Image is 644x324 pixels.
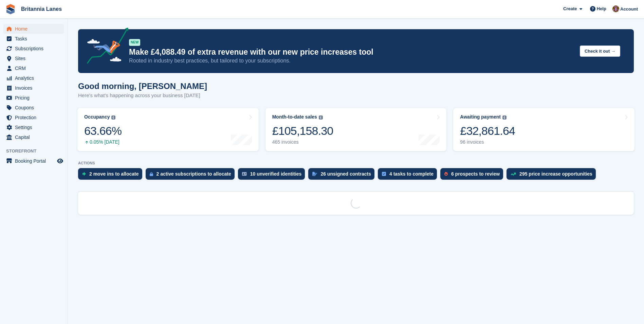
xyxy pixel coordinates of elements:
[89,171,139,177] div: 2 move ins to allocate
[6,148,68,155] span: Storefront
[502,115,507,120] img: icon-info-grey-7440780725fd019a000dd9b08b2336e03edf1995a4989e88bcd33f0948082b44.svg
[77,108,259,151] a: Occupancy 63.66% 0.05% [DATE]
[157,171,231,177] div: 2 active subscriptions to allocate
[111,115,115,120] img: icon-info-grey-7440780725fd019a000dd9b08b2336e03edf1995a4989e88bcd33f0948082b44.svg
[320,171,371,177] div: 26 unsigned contracts
[451,171,500,177] div: 6 prospects to review
[3,73,64,83] a: menu
[146,168,238,183] a: 2 active subscriptions to allocate
[3,156,64,166] a: menu
[3,24,64,34] a: menu
[3,132,64,142] a: menu
[15,24,56,34] span: Home
[382,172,386,176] img: task-75834270c22a3079a89374b754ae025e5fb1db73e45f91037f5363f120a921f8.svg
[3,83,64,93] a: menu
[378,168,440,183] a: 4 tasks to complete
[84,124,122,138] div: 63.66%
[620,6,638,13] span: Account
[18,3,65,15] a: Britannia Lanes
[250,171,302,177] div: 10 unverified identities
[129,39,140,46] div: NEW
[612,5,619,12] img: Andy Collier
[444,172,448,176] img: prospect-51fa495bee0391a8d652442698ab0144808aea92771e9ea1ae160a38d050c398.svg
[580,46,620,57] button: Check it out →
[242,172,247,176] img: verify_identity-adf6edd0f0f0b5bbfe63781bf79b02c33cf7c696d77639b501bdc392416b5a36.svg
[460,124,515,138] div: £32,861.64
[15,73,56,83] span: Analytics
[440,168,507,183] a: 6 prospects to review
[3,93,64,103] a: menu
[312,172,317,176] img: contract_signature_icon-13c848040528278c33f63329250d36e43548de30e8caae1d1a13099fd9432cc5.svg
[3,103,64,112] a: menu
[150,172,153,176] img: active_subscription_to_allocate_icon-d502201f5373d7db506a760aba3b589e785aa758c864c3986d89f69b8ff3...
[3,113,64,122] a: menu
[84,114,110,120] div: Occupancy
[15,132,56,142] span: Capital
[460,139,515,145] div: 96 invoices
[15,156,56,166] span: Booking Portal
[15,93,56,103] span: Pricing
[15,64,56,73] span: CRM
[511,173,516,176] img: price_increase_opportunities-93ffe204e8149a01c8c9dc8f82e8f89637d9d84a8eef4429ea346261dce0b2c0.svg
[272,139,333,145] div: 465 invoices
[78,161,634,165] p: ACTIONS
[15,44,56,53] span: Subscriptions
[15,103,56,112] span: Coupons
[5,4,16,14] img: stora-icon-8386f47178a22dfd0bd8f6a31ec36ba5ce8667c1dd55bd0f319d3a0aa187defe.svg
[460,114,501,120] div: Awaiting payment
[272,124,333,138] div: £105,158.30
[129,57,574,65] p: Rooted in industry best practices, but tailored to your subscriptions.
[81,28,129,66] img: price-adjustments-announcement-icon-8257ccfd72463d97f412b2fc003d46551f7dbcb40ab6d574587a9cd5c0d94...
[265,108,447,151] a: Month-to-date sales £105,158.30 465 invoices
[3,34,64,43] a: menu
[3,64,64,73] a: menu
[3,54,64,63] a: menu
[319,115,323,120] img: icon-info-grey-7440780725fd019a000dd9b08b2336e03edf1995a4989e88bcd33f0948082b44.svg
[389,171,434,177] div: 4 tasks to complete
[56,157,64,165] a: Preview store
[3,123,64,132] a: menu
[84,139,122,145] div: 0.05% [DATE]
[15,83,56,93] span: Invoices
[78,168,146,183] a: 2 move ins to allocate
[82,172,86,176] img: move_ins_to_allocate_icon-fdf77a2bb77ea45bf5b3d319d69a93e2d87916cf1d5bf7949dd705db3b84f3ca.svg
[78,82,207,91] h1: Good morning, [PERSON_NAME]
[3,44,64,53] a: menu
[453,108,634,151] a: Awaiting payment £32,861.64 96 invoices
[519,171,592,177] div: 295 price increase opportunities
[129,47,574,57] p: Make £4,088.49 of extra revenue with our new price increases tool
[238,168,309,183] a: 10 unverified identities
[507,168,599,183] a: 295 price increase opportunities
[15,54,56,63] span: Sites
[308,168,378,183] a: 26 unsigned contracts
[15,34,56,43] span: Tasks
[15,123,56,132] span: Settings
[563,5,577,12] span: Create
[272,114,317,120] div: Month-to-date sales
[15,113,56,122] span: Protection
[78,92,207,100] p: Here's what's happening across your business [DATE]
[597,5,606,12] span: Help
